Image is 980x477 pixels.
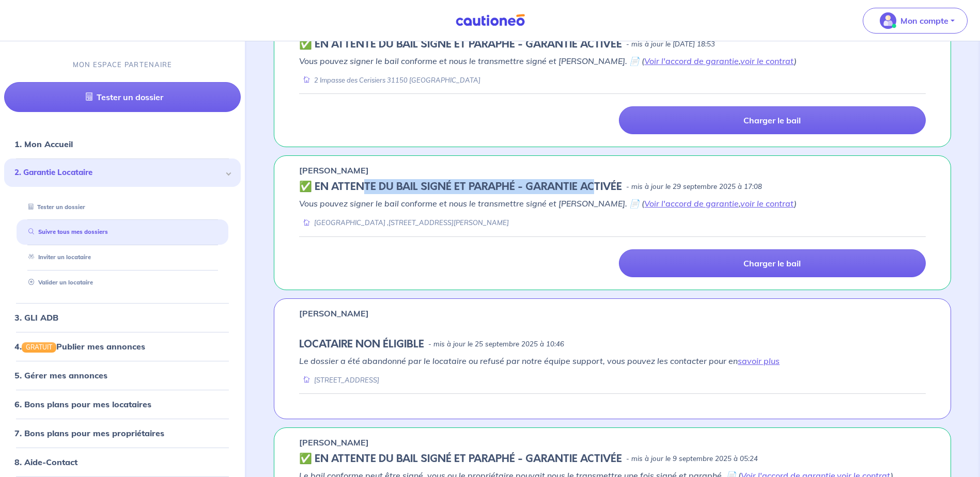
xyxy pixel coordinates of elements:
[14,428,164,438] a: 7. Bons plans pour mes propriétaires
[299,453,622,465] h5: ✅️️️ EN ATTENTE DU BAIL SIGNÉ ET PARAPHÉ - GARANTIE ACTIVÉE
[4,452,241,472] div: 8. Aide-Contact
[14,399,151,409] a: 6. Bons plans pour mes locataires
[24,203,85,211] a: Tester un dossier
[626,39,715,50] p: - mis à jour le [DATE] 18:53
[644,56,739,66] a: Voir l'accord de garantie
[14,341,145,352] a: 4.GRATUITPublier mes annonces
[880,12,896,29] img: illu_account_valid_menu.svg
[17,224,228,241] div: Suivre tous mes dossiers
[24,254,91,261] a: Inviter un locataire
[299,75,480,85] div: 2 Impasse des Cerisiers 31150 [GEOGRAPHIC_DATA]
[428,339,564,349] p: - mis à jour le 25 septembre 2025 à 10:46
[14,312,58,323] a: 3. GLI ADB
[299,453,926,465] div: state: CONTRACT-SIGNED, Context: ,IS-GL-CAUTION
[619,106,926,134] a: Charger le bail
[900,14,948,27] p: Mon compte
[299,338,424,351] h5: LOCATAIRE NON ÉLIGIBLE
[740,56,794,66] a: voir le contrat
[299,38,926,51] div: state: CONTRACT-SIGNED, Context: FINISHED,IS-GL-CAUTION
[452,14,529,27] img: Cautioneo
[299,307,369,320] p: [PERSON_NAME]
[299,198,797,209] em: Vous pouvez signer le bail conforme et nous le transmettre signé et [PERSON_NAME]. 📄 ( , )
[863,8,968,34] button: illu_account_valid_menu.svgMon compte
[4,134,241,155] div: 1. Mon Accueil
[4,365,241,386] div: 5. Gérer mes annonces
[299,356,780,366] em: Le dossier a été abandonné par le locataire ou refusé par notre équipe support, vous pouvez les c...
[299,181,622,193] h5: ✅️️️ EN ATTENTE DU BAIL SIGNÉ ET PARAPHÉ - GARANTIE ACTIVÉE
[619,249,926,277] a: Charger le bail
[644,198,739,209] a: Voir l'accord de garantie
[299,375,379,385] div: [STREET_ADDRESS]
[743,258,801,268] p: Charger le bail
[14,167,223,179] span: 2. Garantie Locataire
[299,218,509,228] div: [GEOGRAPHIC_DATA] ,[STREET_ADDRESS][PERSON_NAME]
[299,164,369,177] p: [PERSON_NAME]
[4,336,241,357] div: 4.GRATUITPublier mes annonces
[299,338,926,351] div: state: ARCHIVED, Context: ,NULL-NO-CERTIFICATE
[740,198,794,209] a: voir le contrat
[299,436,369,449] p: [PERSON_NAME]
[299,38,622,51] h5: ✅️️️ EN ATTENTE DU BAIL SIGNÉ ET PARAPHÉ - GARANTIE ACTIVÉE
[626,454,758,464] p: - mis à jour le 9 septembre 2025 à 05:24
[24,229,108,236] a: Suivre tous mes dossiers
[4,159,241,187] div: 2. Garantie Locataire
[14,139,73,150] a: 1. Mon Accueil
[743,115,801,125] p: Charger le bail
[73,60,173,70] p: MON ESPACE PARTENAIRE
[14,370,107,380] a: 5. Gérer mes annonces
[299,56,797,66] em: Vous pouvez signer le bail conforme et nous le transmettre signé et [PERSON_NAME]. 📄 ( , )
[626,182,762,192] p: - mis à jour le 29 septembre 2025 à 17:08
[17,274,228,291] div: Valider un locataire
[738,356,780,366] a: savoir plus
[299,181,926,193] div: state: CONTRACT-SIGNED, Context: FINISHED,IS-GL-CAUTION
[14,457,77,467] a: 8. Aide-Contact
[17,199,228,216] div: Tester un dossier
[24,279,93,286] a: Valider un locataire
[17,249,228,266] div: Inviter un locataire
[4,307,241,328] div: 3. GLI ADB
[4,423,241,443] div: 7. Bons plans pour mes propriétaires
[4,394,241,415] div: 6. Bons plans pour mes locataires
[4,83,241,113] a: Tester un dossier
